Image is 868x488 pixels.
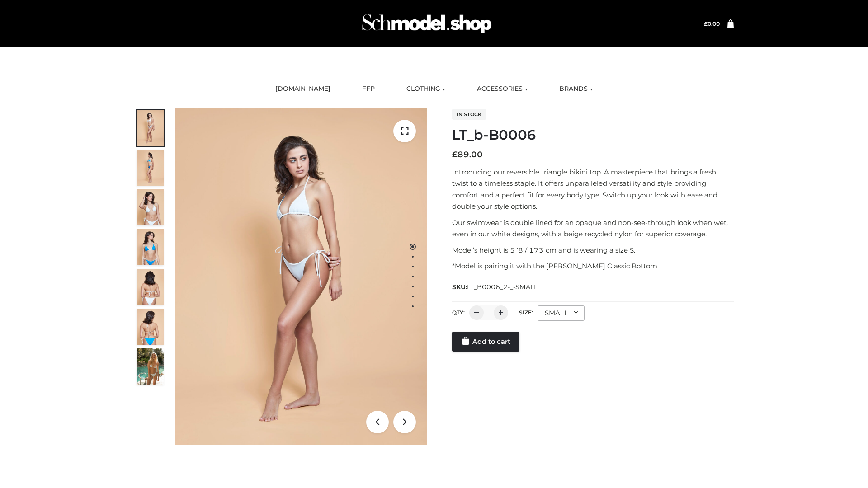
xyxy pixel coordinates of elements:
a: [DOMAIN_NAME] [269,79,337,99]
img: ArielClassicBikiniTop_CloudNine_AzureSky_OW114ECO_7-scaled.jpg [137,269,164,305]
img: Arieltop_CloudNine_AzureSky2.jpg [137,348,164,385]
a: CLOTHING [400,79,452,99]
p: *Model is pairing it with the [PERSON_NAME] Classic Bottom [452,260,734,272]
img: ArielClassicBikiniTop_CloudNine_AzureSky_OW114ECO_2-scaled.jpg [137,150,164,186]
a: BRANDS [552,79,599,99]
img: Schmodel Admin 964 [359,6,495,42]
p: Model’s height is 5 ‘8 / 173 cm and is wearing a size S. [452,244,734,256]
p: Introducing our reversible triangle bikini top. A masterpiece that brings a fresh twist to a time... [452,166,734,212]
img: ArielClassicBikiniTop_CloudNine_AzureSky_OW114ECO_4-scaled.jpg [137,229,164,265]
label: QTY: [452,309,465,316]
span: SKU: [452,282,538,292]
span: In stock [452,109,486,120]
bdi: 89.00 [452,150,483,160]
img: ArielClassicBikiniTop_CloudNine_AzureSky_OW114ECO_3-scaled.jpg [137,189,164,225]
div: SMALL [538,305,585,321]
p: Our swimwear is double lined for an opaque and non-see-through look when wet, even in our white d... [452,217,734,240]
bdi: 0.00 [704,20,720,27]
img: ArielClassicBikiniTop_CloudNine_AzureSky_OW114ECO_8-scaled.jpg [137,309,164,345]
a: £0.00 [704,20,720,27]
label: Size: [519,309,533,316]
a: ACCESSORIES [470,79,534,99]
a: Add to cart [452,332,519,352]
span: £ [704,20,708,27]
img: ArielClassicBikiniTop_CloudNine_AzureSky_OW114ECO_1-scaled.jpg [137,110,164,146]
img: ArielClassicBikiniTop_CloudNine_AzureSky_OW114ECO_1 [175,108,427,445]
span: £ [452,150,458,160]
a: FFP [355,79,382,99]
h1: LT_b-B0006 [452,127,734,143]
span: LT_B0006_2-_-SMALL [467,283,538,291]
